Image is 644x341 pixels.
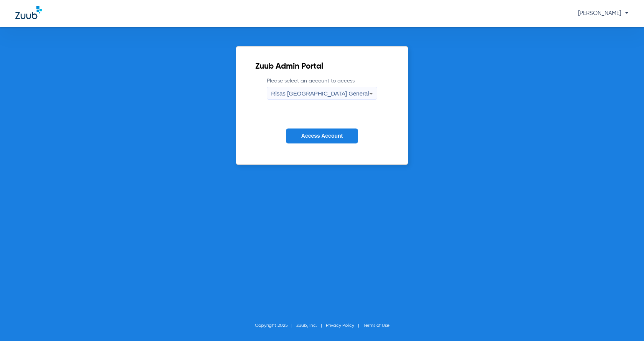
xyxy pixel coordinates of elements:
[578,10,629,16] span: [PERSON_NAME]
[363,323,389,328] a: Terms of Use
[271,90,369,97] span: Risas [GEOGRAPHIC_DATA] General
[606,304,644,341] iframe: Chat Widget
[255,322,296,329] li: Copyright 2025
[15,6,42,19] img: Zuub Logo
[326,323,354,328] a: Privacy Policy
[296,322,326,329] li: Zuub, Inc.
[267,77,377,100] label: Please select an account to access
[301,133,343,139] span: Access Account
[255,63,388,71] h2: Zuub Admin Portal
[286,128,358,143] button: Access Account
